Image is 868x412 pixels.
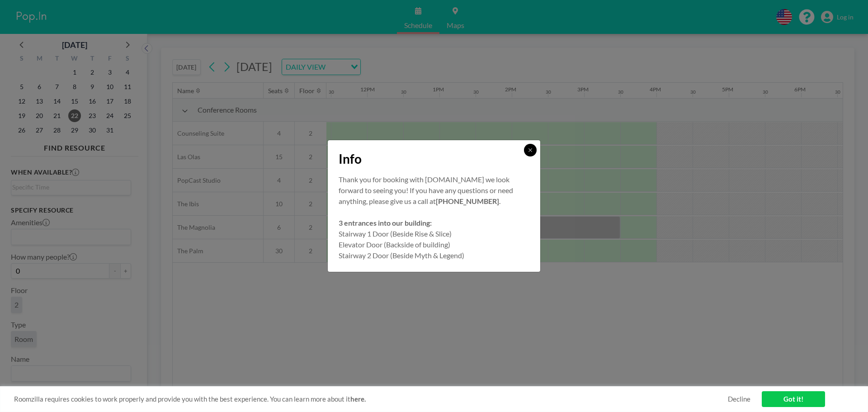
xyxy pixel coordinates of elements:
[339,239,529,250] p: Elevator Door (Backside of building)
[339,174,529,207] p: Thank you for booking with [DOMAIN_NAME] we look forward to seeing you! If you have any questions...
[339,250,529,261] p: Stairway 2 Door (Beside Myth & Legend)
[728,395,750,403] a: Decline
[339,151,362,167] span: Info
[436,197,499,205] strong: [PHONE_NUMBER]
[339,218,432,227] strong: 3 entrances into our building:
[14,395,728,403] span: Roomzilla requires cookies to work properly and provide you with the best experience. You can lea...
[762,391,825,407] a: Got it!
[339,228,529,239] p: Stairway 1 Door (Beside Rise & Slice)
[350,395,366,403] a: here.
